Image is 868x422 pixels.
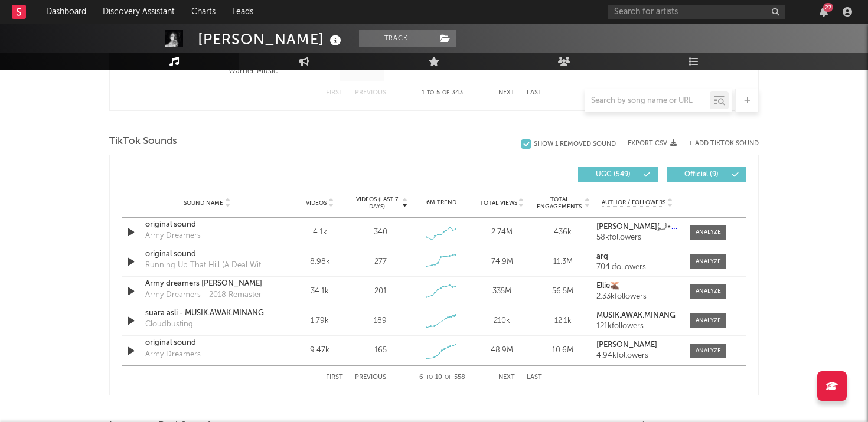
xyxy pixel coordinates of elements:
div: 121k followers [596,322,678,331]
div: 340 [374,227,387,238]
div: Army Dreamers [145,230,201,242]
button: Track [359,30,433,47]
div: Army Dreamers [145,349,201,361]
button: 27 [820,7,828,17]
div: 10.6M [536,345,590,356]
input: Search for artists [608,5,785,19]
div: 6M Trend [414,198,469,207]
a: [PERSON_NAME] [596,341,678,349]
div: 1.79k [292,315,347,327]
div: 58k followers [596,234,678,242]
a: suara asli - MUSIK.AWAK.MINANG [145,307,269,319]
div: 201 [374,286,387,297]
strong: [PERSON_NAME] [596,341,657,349]
div: 335M [475,286,530,297]
div: 189 [374,315,387,327]
div: 2.74M [475,227,530,238]
div: 4.1k [292,227,347,238]
div: 74.9M [475,256,530,268]
button: + Add TikTok Sound [677,140,759,147]
div: 11.3M [536,256,590,268]
input: Search by song name or URL [585,96,710,106]
span: UGC ( 549 ) [586,171,640,178]
div: Show 1 Removed Sound [534,140,616,148]
div: Running Up That Hill (A Deal With [DEMOGRAPHIC_DATA]) [145,260,269,271]
button: Previous [355,374,386,381]
div: 27 [823,3,833,12]
span: Author / Followers [602,199,665,207]
div: 4.94k followers [596,352,678,360]
strong: MUSIK.AWAK.MINANG [596,312,676,319]
div: 56.5M [536,286,590,297]
button: Last [527,374,542,381]
div: 6 10 558 [410,371,475,385]
button: Next [498,374,515,381]
div: 210k [475,315,530,327]
span: Total Views [480,199,517,207]
span: to [426,375,433,380]
div: 8.98k [292,256,347,268]
span: Sound Name [184,199,223,207]
div: [PERSON_NAME] [198,30,344,49]
span: of [445,375,452,380]
a: original sound [145,337,269,349]
span: Total Engagements [536,196,583,210]
div: Cloudbusting [145,319,193,331]
div: 165 [374,345,387,356]
button: First [326,374,343,381]
span: TikTok Sounds [109,135,177,149]
div: 277 [374,256,387,268]
a: [PERSON_NAME]💭⋆.ೃ࿔* [596,223,678,231]
div: 12.1k [536,315,590,327]
strong: arq [596,253,608,260]
a: Ellie🫎 [596,282,678,290]
a: arq [596,253,678,261]
div: 2.33k followers [596,293,678,301]
a: Army dreamers [PERSON_NAME] [145,278,269,290]
div: 9.47k [292,345,347,356]
div: 704k followers [596,263,678,271]
button: + Add TikTok Sound [688,140,759,147]
span: Videos [306,199,327,207]
span: Videos (last 7 days) [353,196,401,210]
strong: Ellie🫎 [596,282,619,290]
a: original sound [145,248,269,260]
button: Export CSV [628,140,677,147]
a: original sound [145,219,269,231]
button: Official(9) [667,167,746,182]
strong: [PERSON_NAME]💭⋆.ೃ࿔* [596,223,681,231]
div: 34.1k [292,286,347,297]
div: 436k [536,227,590,238]
div: 1 5 343 [410,86,475,100]
div: Army Dreamers - 2018 Remaster [145,289,262,301]
span: Official ( 9 ) [674,171,729,178]
button: UGC(549) [578,167,658,182]
a: MUSIK.AWAK.MINANG [596,312,678,320]
div: 48.9M [475,345,530,356]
